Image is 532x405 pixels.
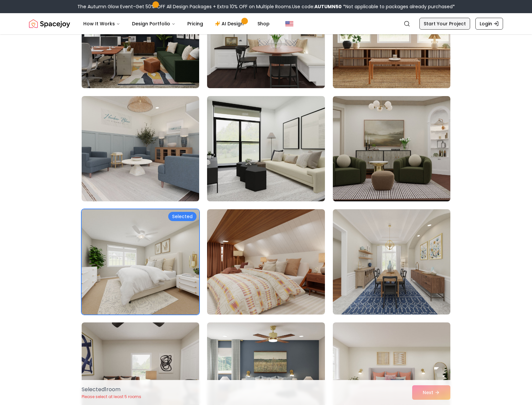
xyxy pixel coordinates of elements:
img: Room room-20 [207,209,325,315]
img: United States [285,20,293,28]
img: Room room-18 [333,96,450,201]
b: AUTUMN50 [314,3,342,10]
img: Room room-19 [82,209,199,315]
button: How It Works [78,17,125,30]
a: Shop [252,17,275,30]
span: *Not applicable to packages already purchased* [342,3,455,10]
a: Start Your Project [419,18,470,30]
nav: Global [29,13,503,34]
span: Use code: [292,3,342,10]
div: The Autumn Glow Event-Get 50% OFF All Design Packages + Extra 10% OFF on Multiple Rooms. [77,3,455,10]
div: Selected [168,212,197,221]
a: AI Design [210,17,251,30]
nav: Main [78,17,275,30]
a: Spacejoy [29,17,70,30]
img: Room room-16 [82,96,199,201]
p: Please select at least 5 rooms [82,394,141,399]
a: Login [475,18,503,30]
a: Pricing [182,17,208,30]
p: Selected 1 room [82,386,141,393]
button: Design Portfolio [127,17,181,30]
img: Spacejoy Logo [29,17,70,30]
img: Room room-17 [207,96,325,201]
img: Room room-21 [333,209,450,315]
